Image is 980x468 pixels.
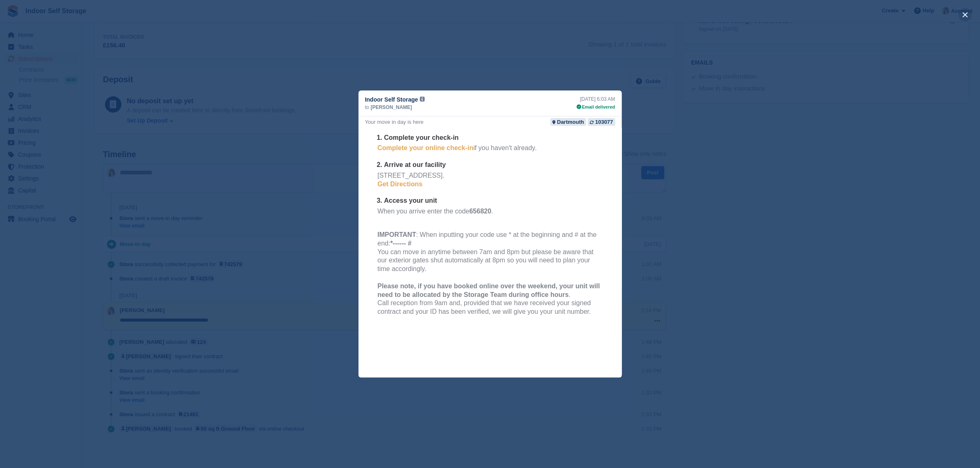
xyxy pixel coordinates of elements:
div: 103077 [595,118,613,126]
p: Access your unit [26,69,244,77]
span: to [365,104,369,111]
p: When you arrive enter the code . [19,79,244,96]
p: Complete your check-in [26,6,244,14]
strong: *------ # [32,112,53,119]
a: 103077 [588,118,615,126]
b: 656820 [111,80,133,87]
a: Complete your online check-in [19,16,115,23]
a: Get Directions [19,53,64,60]
a: Dartmouth [550,118,586,126]
span: [PERSON_NAME] [371,104,412,111]
strong: IMPORTANT [19,103,58,110]
div: Dartmouth [557,118,584,126]
p: Arrive at our facility [26,33,244,42]
button: close [959,8,972,21]
div: [STREET_ADDRESS]. [19,44,244,52]
strong: Please note, if you have booked online over the weekend, your unit will need to be allocated by t... [19,155,242,170]
p: if you haven't already. [19,16,244,33]
img: icon-info-grey-7440780725fd019a000dd9b08b2336e03edf1995a4989e88bcd33f0948082b44.svg [420,97,425,102]
div: Email delivered [577,104,615,111]
div: Your move in day is here [365,118,424,126]
span: Indoor Self Storage [365,95,418,104]
div: : When inputting your code use * at the beginning and # at the end: You can move in anytime betwe... [19,103,244,248]
div: [DATE] 6:03 AM [577,95,615,103]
